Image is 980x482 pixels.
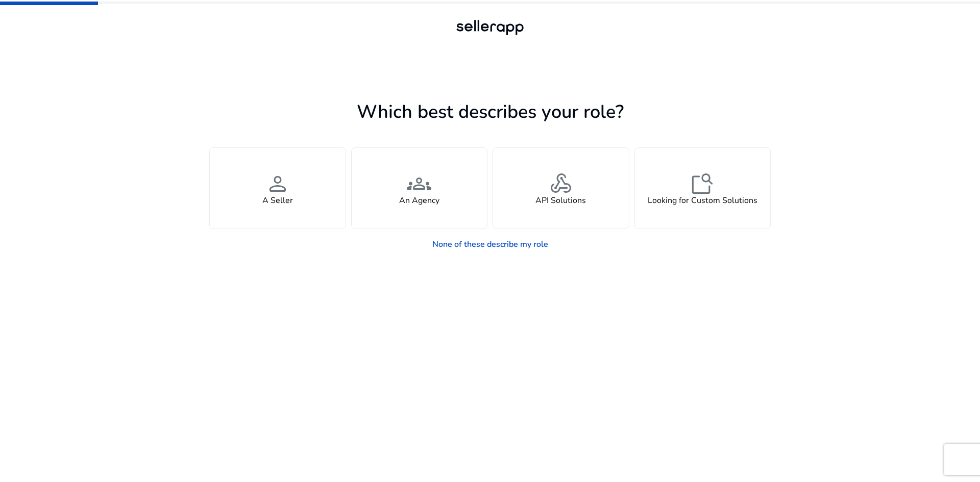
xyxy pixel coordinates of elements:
span: groups [407,171,431,196]
h4: An Agency [399,196,439,206]
h1: Which best describes your role? [209,101,771,123]
button: personA Seller [209,147,346,229]
span: webhook [549,171,573,196]
span: person [265,171,290,196]
h4: A Seller [262,196,293,206]
a: None of these describe my role [424,234,556,255]
h4: API Solutions [535,196,586,206]
button: webhookAPI Solutions [493,147,629,229]
button: feature_searchLooking for Custom Solutions [634,147,771,229]
button: groupsAn Agency [351,147,488,229]
h4: Looking for Custom Solutions [648,196,757,206]
span: feature_search [690,171,715,196]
